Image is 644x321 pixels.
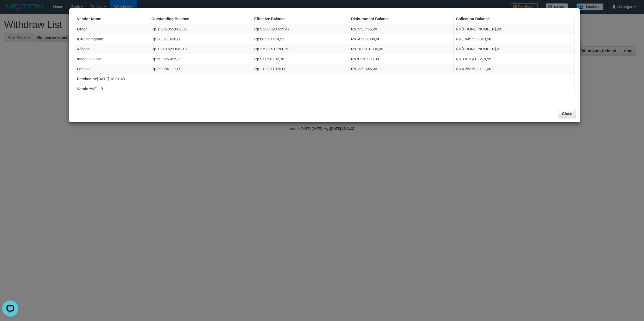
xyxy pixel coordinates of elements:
[252,14,349,24] th: Effective Balance
[75,44,149,54] td: Alibaba
[454,54,574,64] td: Rp 3.613.419.218,59
[454,14,574,24] th: Collection Balance
[252,64,349,74] td: Rp 112.893.070,00
[252,44,349,54] td: Rp 3.629.407.200,58
[349,64,453,74] td: Rp -339.445,00
[349,44,453,54] td: Rp 161.201.884,00
[75,64,149,74] td: Lemavo
[559,109,576,118] button: Close
[75,54,149,64] td: Indahjualpulsa
[454,24,574,34] td: Rp [PHONE_NUMBER],20
[454,44,574,54] td: Rp [PHONE_NUMBER],41
[75,14,149,24] th: Vendor Name
[252,54,349,64] td: Rp 97.054.132,38
[149,54,252,64] td: Rp 50.925.023,33
[75,74,574,84] td: [DATE] 18:01:49
[149,64,252,74] td: Rp 39.004.111,00
[75,24,149,34] td: Grape
[149,34,252,44] td: Rp 20.911.620,88
[149,24,252,34] td: Rp 1.995.955.882,06
[349,24,453,34] td: Rp -553.455,00
[77,87,91,91] b: Vendor:
[252,34,349,44] td: Rp 68.969.474,51
[149,14,252,24] th: Outstanding Balance
[454,64,574,74] td: Rp 4.253.583.111,00
[349,34,453,44] td: Rp -4.989.000,00
[349,14,453,24] th: Disbursment Balance
[2,2,18,18] button: Open LiveChat chat widget
[454,34,574,44] td: Rp 1.049.998.943,58
[349,54,453,64] td: Rp 8.220.000,00
[149,44,252,54] td: Rp 1.969.623.649,13
[75,84,574,94] td: WD LB
[252,24,349,34] td: Rp 5.290.628.595,47
[77,77,97,81] b: Fetched at:
[75,34,149,44] td: IBX3 Itemgame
